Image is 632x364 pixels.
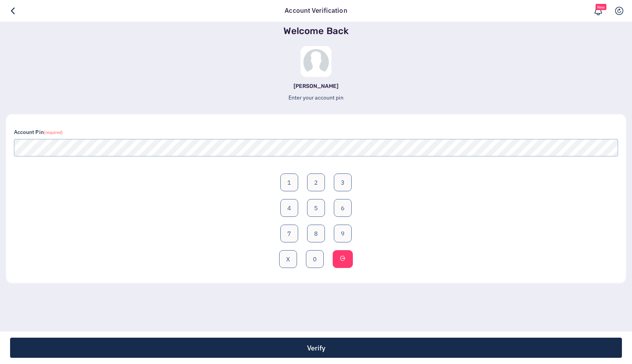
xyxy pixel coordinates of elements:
[280,225,298,242] button: 7
[334,225,352,242] button: 9
[279,250,297,268] button: X
[14,128,63,136] label: Account Pin
[281,6,351,16] div: Account Verification
[6,83,626,90] h6: [PERSON_NAME]
[6,26,626,37] h3: Welcome Back
[307,199,325,217] button: 5
[280,173,298,191] button: 1
[10,338,622,358] button: Verify
[334,199,352,217] button: 6
[288,94,344,101] span: Enter your account pin
[307,225,325,242] button: 8
[307,173,325,191] button: 2
[44,130,63,135] small: (required)
[280,199,298,217] button: 4
[334,173,352,191] button: 3
[596,4,606,10] span: New
[306,250,324,268] button: 0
